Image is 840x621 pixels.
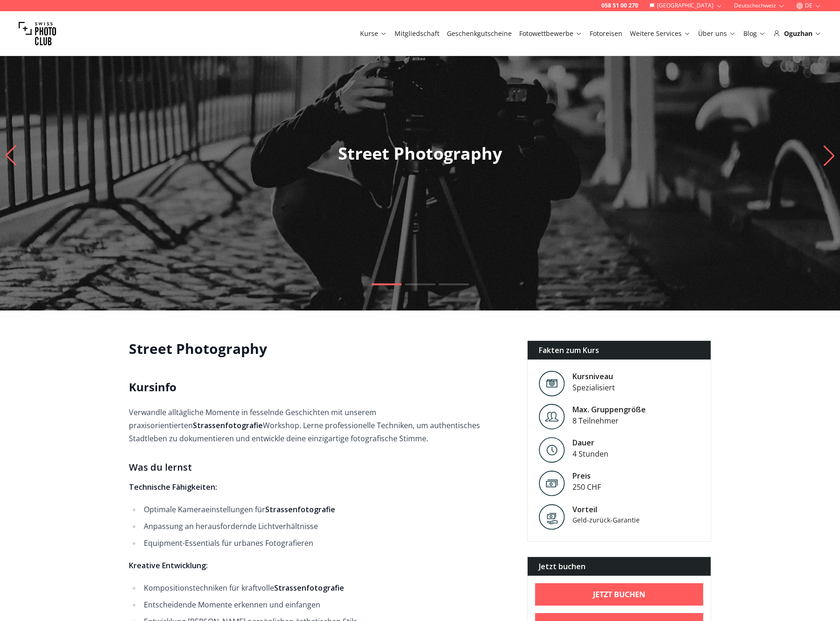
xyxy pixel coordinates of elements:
h3: Was du lernst [129,460,512,475]
button: Kurse [356,27,391,40]
a: 058 51 00 270 [601,2,638,9]
div: Jetzt buchen [528,557,711,576]
li: Equipment-Essentials für urbanes Fotografieren [141,536,512,550]
strong: Strassenfotografie [193,420,263,430]
button: Mitgliedschaft [391,27,443,40]
a: Fotoreisen [590,29,622,38]
strong: Strassenfotografie [274,583,344,593]
div: 4 Stunden [572,448,608,459]
p: Verwandle alltägliche Momente in fesselnde Geschichten mit unserem praxisorientierten Workshop. L... [129,406,512,445]
button: Über uns [694,27,740,40]
a: Kurse [360,29,387,38]
div: Preis [572,470,601,481]
strong: Kreative Entwicklung: [129,560,208,571]
div: Max. Gruppengröße [572,404,646,415]
img: Level [539,437,565,463]
a: Geschenkgutscheine [447,29,512,38]
img: Level [539,371,565,396]
li: Kompositionstechniken für kraftvolle [141,581,512,594]
strong: Technische Fähigkeiten: [129,482,217,492]
li: Optimale Kameraeinstellungen für [141,503,512,516]
a: Weitere Services [630,29,691,38]
a: Blog [743,29,766,38]
strong: Strassenfotografie [265,504,335,515]
button: Fotoreisen [586,27,626,40]
div: Dauer [572,437,608,448]
li: Entscheidende Momente erkennen und einfangen [141,598,512,611]
b: Jetzt buchen [593,589,645,600]
a: Über uns [698,29,736,38]
a: Jetzt buchen [535,583,704,606]
li: Anpassung an herausfordernde Lichtverhältnisse [141,520,512,533]
div: 8 Teilnehmer [572,415,646,426]
div: Spezialisiert [572,382,615,393]
a: Mitgliedschaft [395,29,439,38]
div: 250 CHF [572,481,601,493]
div: Vorteil [572,504,652,515]
h2: Kursinfo [129,380,512,395]
div: Oguzhan [773,29,821,38]
img: Vorteil [539,504,565,530]
button: Geschenkgutscheine [443,27,515,40]
div: Geld-zurück-Garantie [572,515,652,525]
button: Fotowettbewerbe [515,27,586,40]
div: Fakten zum Kurs [528,341,711,360]
a: Fotowettbewerbe [519,29,582,38]
h1: Street Photography [129,340,512,357]
div: Kursniveau [572,371,615,382]
img: Level [539,404,565,430]
button: Weitere Services [626,27,694,40]
img: Preis [539,470,565,496]
button: Blog [740,27,769,40]
img: Swiss photo club [19,15,56,52]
